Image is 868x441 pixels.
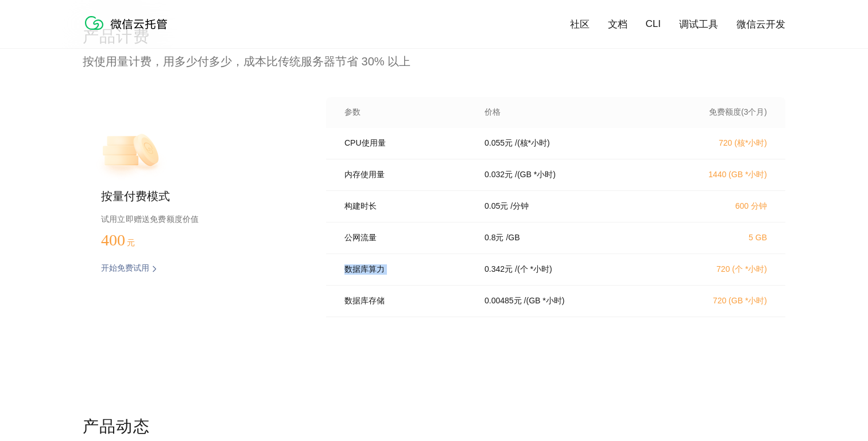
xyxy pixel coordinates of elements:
[646,18,661,30] a: CLI
[485,296,522,306] p: 0.00485 元
[666,264,767,275] p: 720 (个 *小时)
[83,26,175,36] a: 微信云托管
[666,201,767,212] p: 600 分钟
[101,189,289,205] p: 按量付费模式
[485,107,501,118] p: 价格
[485,138,513,149] p: 0.055 元
[344,201,468,212] p: 构建时长
[485,264,513,275] p: 0.342 元
[510,201,529,212] p: / 分钟
[666,138,767,149] p: 720 (核*小时)
[101,212,289,227] p: 试用立即赠送免费额度价值
[83,416,785,439] p: 产品动态
[101,231,158,249] p: 400
[515,264,552,275] p: / (个 *小时)
[506,233,520,243] p: / GB
[344,296,468,306] p: 数据库存储
[515,170,556,180] p: / (GB *小时)
[679,18,718,31] a: 调试工具
[485,201,508,212] p: 0.05 元
[485,170,513,180] p: 0.032 元
[515,138,550,149] p: / (核*小时)
[737,18,785,31] a: 微信云开发
[83,11,175,34] img: 微信云托管
[485,233,503,243] p: 0.8 元
[570,18,590,31] a: 社区
[344,138,468,149] p: CPU使用量
[344,233,468,243] p: 公网流量
[83,53,785,69] p: 按使用量计费，用多少付多少，成本比传统服务器节省 30% 以上
[666,233,767,242] p: 5 GB
[666,107,767,118] p: 免费额度(3个月)
[127,239,135,247] span: 元
[608,18,627,31] a: 文档
[524,296,565,306] p: / (GB *小时)
[101,263,149,275] p: 开始免费试用
[344,107,468,118] p: 参数
[666,170,767,180] p: 1440 (GB *小时)
[666,296,767,306] p: 720 (GB *小时)
[344,170,468,180] p: 内存使用量
[344,264,468,275] p: 数据库算力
